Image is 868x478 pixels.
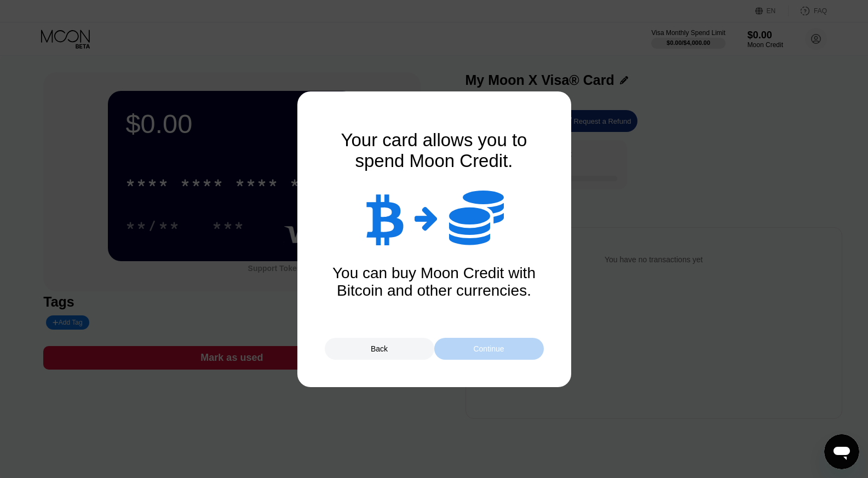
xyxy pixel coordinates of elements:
[365,191,404,245] div: 
[824,434,859,469] iframe: Кнопка запуска окна обмена сообщениями
[325,264,544,300] div: You can buy Moon Credit with Bitcoin and other currencies.
[473,344,504,353] div: Continue
[325,338,434,360] div: Back
[371,344,388,353] div: Back
[415,204,438,232] div: 
[325,130,544,171] div: Your card allows you to spend Moon Credit.
[449,188,504,248] div: 
[434,338,544,360] div: Continue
